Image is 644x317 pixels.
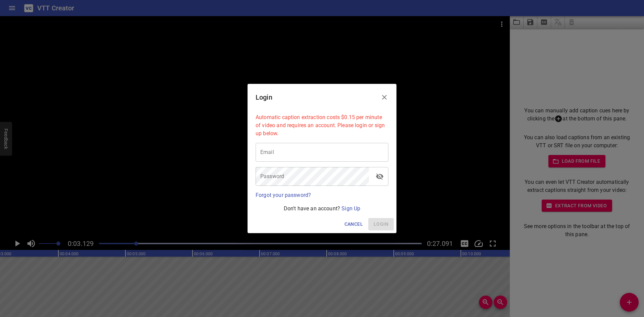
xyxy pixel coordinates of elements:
[341,205,360,212] a: Sign Up
[344,220,363,228] span: Cancel
[368,218,394,230] span: Please enter your email and password above.
[256,192,311,198] a: Forgot your password?
[256,113,388,138] p: Automatic caption extraction costs $0.15 per minute of video and requires an account. Please logi...
[256,92,272,103] h6: Login
[372,168,388,184] button: toggle password visibility
[342,218,366,230] button: Cancel
[256,205,388,213] p: Don't have an account?
[376,89,392,105] button: Close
